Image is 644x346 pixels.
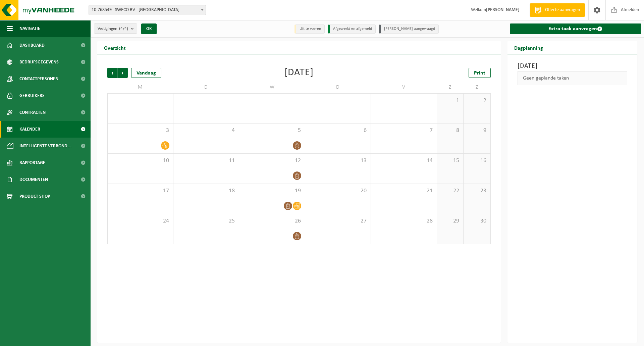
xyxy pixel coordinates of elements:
[118,68,128,78] span: Volgende
[19,87,45,104] span: Gebruikers
[543,7,582,13] span: Offerte aanvragen
[440,97,460,104] span: 1
[305,81,371,93] td: D
[467,127,487,134] span: 9
[111,187,170,195] span: 17
[243,217,302,225] span: 26
[507,41,550,54] h2: Dagplanning
[243,187,302,195] span: 19
[111,127,170,134] span: 3
[294,24,325,34] li: Uit te voeren
[19,70,58,87] span: Contactpersonen
[437,81,464,93] td: Z
[243,127,302,134] span: 5
[530,3,585,17] a: Offerte aanvragen
[469,68,491,78] a: Print
[111,217,170,225] span: 24
[309,157,368,164] span: 13
[474,70,485,76] span: Print
[19,20,40,37] span: Navigatie
[440,217,460,225] span: 29
[374,127,433,134] span: 7
[19,121,40,138] span: Kalender
[309,187,368,195] span: 20
[19,54,59,70] span: Bedrijfsgegevens
[98,24,128,34] span: Vestigingen
[177,187,236,195] span: 18
[518,61,628,71] h3: [DATE]
[440,157,460,164] span: 15
[309,127,368,134] span: 6
[467,157,487,164] span: 16
[3,331,112,346] iframe: chat widget
[467,187,487,195] span: 23
[107,68,117,78] span: Vorige
[440,187,460,195] span: 22
[374,157,433,164] span: 14
[131,68,161,78] div: Vandaag
[177,157,236,164] span: 11
[89,5,206,15] span: 10-768549 - SWECO BV - BRUSSEL
[374,187,433,195] span: 21
[141,23,157,34] button: OK
[328,24,376,34] li: Afgewerkt en afgemeld
[19,104,46,121] span: Contracten
[284,68,314,78] div: [DATE]
[309,217,368,225] span: 27
[119,27,128,31] count: (4/4)
[173,81,239,93] td: D
[19,188,50,205] span: Product Shop
[19,138,71,154] span: Intelligente verbond...
[89,5,206,15] span: 10-768549 - SWECO BV - BRUSSEL
[243,157,302,164] span: 12
[177,127,236,134] span: 4
[177,217,236,225] span: 25
[19,37,45,54] span: Dashboard
[374,217,433,225] span: 28
[467,97,487,104] span: 2
[371,81,437,93] td: V
[107,81,173,93] td: M
[239,81,305,93] td: W
[467,217,487,225] span: 30
[464,81,490,93] td: Z
[510,23,642,34] a: Extra taak aanvragen
[440,127,460,134] span: 8
[518,71,628,85] div: Geen geplande taken
[19,171,48,188] span: Documenten
[111,157,170,164] span: 10
[94,23,137,34] button: Vestigingen(4/4)
[19,154,45,171] span: Rapportage
[97,41,132,54] h2: Overzicht
[486,7,520,12] strong: [PERSON_NAME]
[379,24,439,34] li: [PERSON_NAME] aangevraagd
